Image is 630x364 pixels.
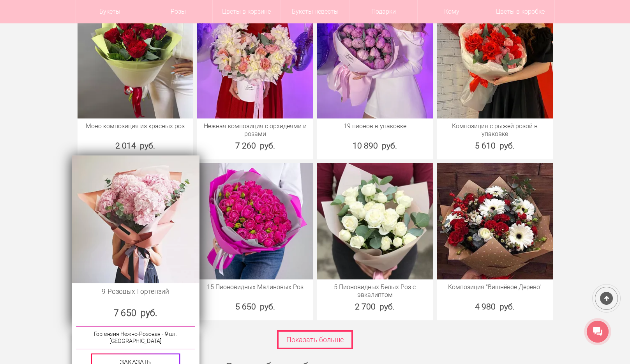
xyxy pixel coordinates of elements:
div: 5 610 руб. [437,140,553,152]
img: 15 Пионовидных Малиновых Роз [197,163,313,279]
div: 7 650 руб. [72,307,199,320]
div: Гортензия Нежно-Розовая - 9 шт. [GEOGRAPHIC_DATA] [76,326,195,349]
a: 9 Розовых Гортензий [76,287,195,296]
div: 10 890 руб. [317,140,433,152]
a: Показать больше [277,330,353,349]
a: Композиция "Вишнёвое Дерево" [441,283,549,291]
a: 5 Пионовидных Белых Роз с эвкалиптом [321,283,429,299]
a: Нежная композиция с орхидеями и розами [201,122,309,138]
div: 5 650 руб. [197,301,313,313]
a: Моно композиция из красных роз [81,122,190,130]
div: 7 260 руб. [197,140,313,152]
img: 19 пионов в упаковке [317,3,433,119]
div: 2 014 руб. [78,140,194,152]
img: Композиция "Вишнёвое Дерево" [437,163,553,279]
a: 15 Пионовидных Малиновых Роз [201,283,309,291]
a: 19 пионов в упаковке [321,122,429,130]
img: 5 Пионовидных Белых Роз с эвкалиптом [317,163,433,279]
img: Моно композиция из красных роз [78,3,194,119]
img: Композиция с рыжей розой в упаковке [437,3,553,119]
img: 9 Розовых Гортензий [72,155,199,283]
div: 4 980 руб. [437,301,553,313]
div: 2 700 руб. [317,301,433,313]
img: Нежная композиция с орхидеями и розами [197,3,313,119]
a: Композиция с рыжей розой в упаковке [441,122,549,138]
